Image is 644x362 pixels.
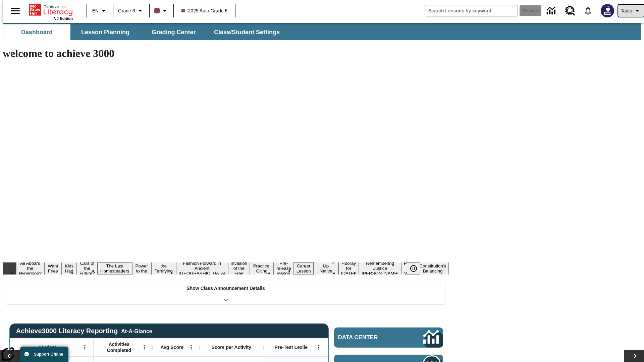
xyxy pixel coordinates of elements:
button: Language: EN, Select a language [89,5,111,17]
button: Open Menu [186,342,196,352]
img: Avatar [601,4,614,17]
button: Slide 12 Career Lesson [294,262,314,275]
button: Slide 3 Dirty Jobs Kids Had To Do [62,252,77,285]
span: EN [92,7,99,14]
input: search field [425,5,518,16]
button: Class color is dark brown. Change class color [152,5,171,17]
button: Slide 5 The Last Homesteaders [98,262,132,275]
a: Resource Center, Will open in new tab [561,2,579,20]
div: Pause [407,262,427,275]
button: Dashboard [3,24,70,40]
button: Slide 2 Do You Want Fries With That? [44,252,61,285]
a: Notifications [579,2,597,19]
button: Open Menu [139,342,149,352]
span: Activities Completed [97,341,141,353]
button: Open Menu [314,342,324,352]
button: Slide 10 Mixed Practice: Citing Evidence [250,257,274,280]
h1: welcome to achieve 3000 [3,47,449,60]
div: SubNavbar [3,24,286,40]
button: Slide 17 The Constitution's Balancing Act [417,257,449,280]
button: Support Offline [20,347,68,362]
span: Achieve3000 Literacy Reporting [16,327,152,335]
span: Grade 6 [118,7,135,14]
span: NJ Edition [54,16,73,20]
p: Show Class Announcement Details [186,285,265,292]
button: Slide 11 Pre-release lesson [274,260,294,277]
a: Data Center [334,327,443,348]
span: Student [39,344,56,350]
button: Profile/Settings [618,5,644,17]
button: Lesson carousel, Next [624,350,644,362]
span: Tauto [621,7,632,14]
span: Data Center [338,334,401,341]
button: Lesson Planning [72,24,139,40]
span: Score per Activity [212,344,252,350]
span: 2025 Auto Grade 6 [181,7,228,14]
button: Class/Student Settings [209,24,285,40]
button: Slide 13 Cooking Up Native Traditions [314,257,338,280]
div: Show Class Announcement Details [6,281,445,304]
button: Slide 15 Remembering Justice O'Connor [359,260,401,277]
button: Slide 16 Point of View [401,260,417,277]
button: Slide 8 Fashion Forward in Ancient Rome [176,260,228,277]
button: Slide 1 All Aboard the Hyperloop? [16,260,44,277]
div: At-A-Glance [121,327,152,335]
button: Pause [407,262,420,275]
a: Home [29,3,73,16]
button: Open side menu [5,1,25,21]
span: Pre-Test Lexile [275,344,308,350]
div: Home [29,2,73,20]
span: Support Offline [34,352,63,357]
button: Open Menu [80,342,90,352]
button: Select a new avatar [597,2,618,19]
button: Slide 7 Attack of the Terrifying Tomatoes [151,257,176,280]
button: Grading Center [140,24,207,40]
a: Data Center [543,2,561,20]
span: Avg Score [160,344,183,350]
button: Slide 14 Hooray for Constitution Day! [338,260,359,277]
div: SubNavbar [3,23,641,40]
button: Slide 9 The Invasion of the Free CD [228,255,250,282]
button: Slide 6 Solar Power to the People [132,257,152,280]
button: Grade: Grade 6, Select a grade [115,5,147,17]
button: Slide 4 Cars of the Future? [77,260,98,277]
